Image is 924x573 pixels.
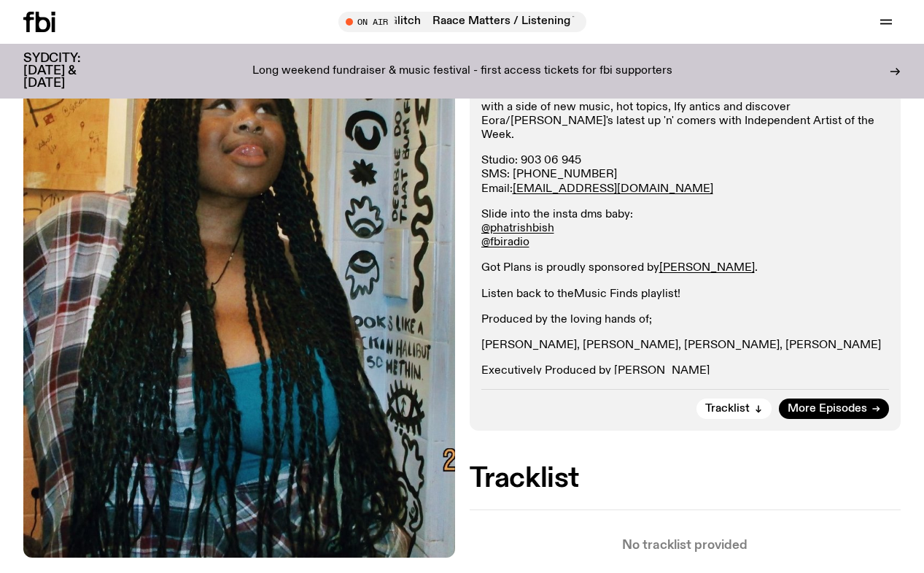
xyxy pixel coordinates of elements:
p: Slide into the insta dms baby: [481,208,890,250]
a: More Episodes [779,399,889,419]
h3: SYDCITY: [DATE] & [DATE] [23,53,117,90]
a: [EMAIL_ADDRESS][DOMAIN_NAME] [513,183,713,195]
button: On AirRaace Matters / Listening Through GlitchRaace Matters / Listening Through Glitch [338,12,586,32]
p: Executively Produced by [PERSON_NAME] [481,364,890,378]
span: Tracklist [705,404,750,415]
p: [PERSON_NAME], [PERSON_NAME], [PERSON_NAME], [PERSON_NAME] [481,339,890,353]
a: @fbiradio [481,236,529,248]
a: @phatrishbish [481,223,554,234]
p: Studio: 903 06 945 SMS: [PHONE_NUMBER] Email: [481,154,890,196]
p: Produced by the loving hands of; [481,313,890,327]
h2: Tracklist [470,466,901,492]
span: More Episodes [788,404,867,415]
p: Listen back to the [481,288,890,301]
p: Let Ify wake you up with Up For It every weekday from 7am. Have your coffee with a side of new mu... [481,86,890,142]
a: [PERSON_NAME] [659,262,755,274]
p: No tracklist provided [470,539,901,552]
a: Music Finds playlist! [574,288,680,300]
p: Got Plans is proudly sponsored by . [481,261,890,275]
button: Tracklist [696,399,772,419]
p: Long weekend fundraiser & music festival - first access tickets for fbi supporters [252,65,672,78]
